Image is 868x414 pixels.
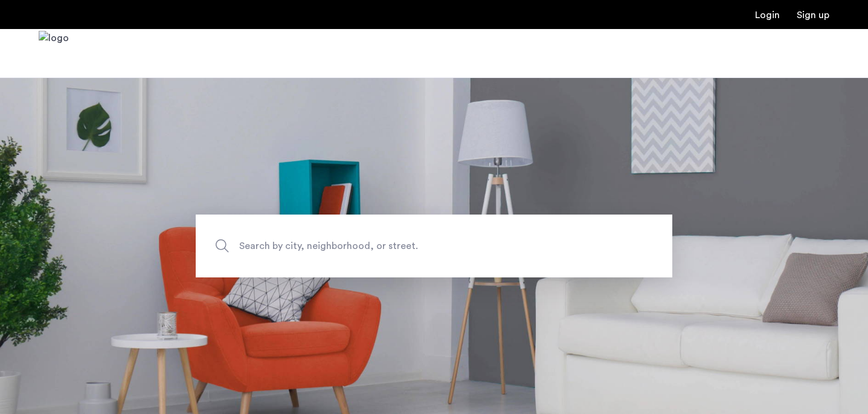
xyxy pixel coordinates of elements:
[39,31,69,76] img: logo
[239,238,573,254] span: Search by city, neighborhood, or street.
[39,31,69,76] a: Cazamio Logo
[196,215,672,277] input: Apartment Search
[797,10,829,20] a: Registration
[755,10,780,20] a: Login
